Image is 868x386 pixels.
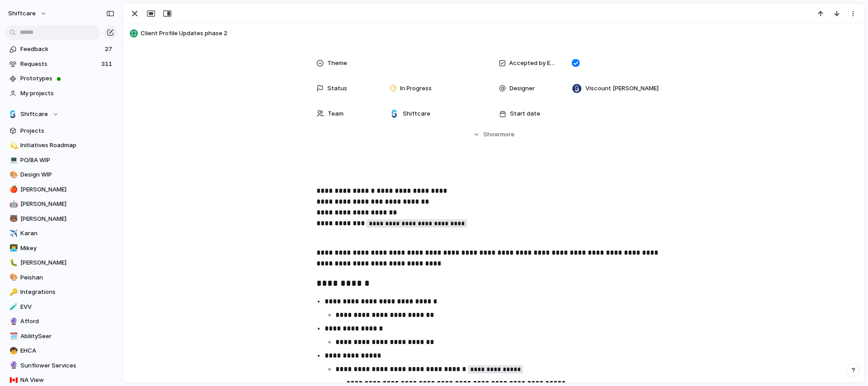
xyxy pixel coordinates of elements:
div: 💫Initiatives Roadmap [5,139,118,152]
button: 🔮 [8,361,17,370]
div: 🐻 [9,214,16,224]
span: In Progress [400,84,432,93]
a: Prototypes [5,72,118,85]
span: Integrations [20,288,114,297]
a: 🍎[PERSON_NAME] [5,183,118,196]
div: 🗓️ [9,331,16,341]
a: 🤖[PERSON_NAME] [5,197,118,211]
span: Shiftcare [403,109,430,118]
span: Team [328,109,344,118]
span: Projects [20,126,114,135]
span: EHCA [20,346,114,355]
a: 👨‍💻Mikey [5,242,118,255]
span: AbilitySeer [20,332,114,341]
a: 💻PO/BA WIP [5,153,118,167]
div: 🐛 [9,258,16,268]
a: 🐻[PERSON_NAME] [5,212,118,226]
a: Feedback27 [5,42,118,56]
a: 🧪EVV [5,300,118,314]
a: 🔮Sunflower Services [5,359,118,372]
button: 🔑 [8,288,17,297]
div: 🧪 [9,302,16,312]
div: 💻 [9,155,16,165]
span: Sunflower Services [20,361,114,370]
div: 🇨🇦 [9,375,16,386]
div: 🤖 [9,199,16,209]
button: Showmore [316,126,671,143]
div: 🎨 [9,170,16,180]
span: PO/BA WIP [20,156,114,165]
button: 🐻 [8,214,17,223]
span: Requests [20,60,99,69]
span: [PERSON_NAME] [20,214,114,223]
button: 🔮 [8,317,17,326]
span: Theme [327,59,347,68]
div: 🎨 [9,272,16,283]
button: 🗓️ [8,332,17,341]
a: 🔑Integrations [5,285,118,299]
button: 🎨 [8,170,17,179]
div: ✈️ [9,228,16,239]
span: [PERSON_NAME] [20,200,114,209]
span: EVV [20,302,114,312]
button: 👨‍💻 [8,244,17,253]
span: My projects [20,89,114,98]
button: 🍎 [8,185,17,194]
span: 27 [105,45,114,54]
span: Afford [20,317,114,326]
span: Viscount [PERSON_NAME] [585,84,659,93]
a: My projects [5,87,118,100]
button: 🧒 [8,346,17,355]
button: 💫 [8,141,17,150]
div: 💫 [9,140,16,151]
span: Shiftcare [20,110,48,119]
button: Client Profile Updates phase 2 [127,26,860,41]
div: 👨‍💻 [9,243,16,253]
span: [PERSON_NAME] [20,258,114,267]
span: NA View [20,376,114,385]
span: [PERSON_NAME] [20,185,114,194]
a: Requests311 [5,57,118,71]
div: 🧒 [9,346,16,356]
button: 🎨 [8,273,17,282]
div: 🔮 [9,316,16,327]
span: Start date [510,109,540,118]
a: 🎨Design WIP [5,168,118,181]
span: Show [483,130,500,139]
a: ✈️Karan [5,227,118,240]
span: Accepted by Engineering [509,59,557,68]
a: 🗓️AbilitySeer [5,330,118,343]
a: 🔮Afford [5,315,118,328]
div: 🔑 [9,287,16,298]
span: shiftcare [8,9,36,18]
a: 🐛[PERSON_NAME] [5,256,118,270]
span: more [500,130,514,139]
span: Client Profile Updates phase 2 [141,29,860,38]
button: 💻 [8,156,17,165]
span: Peishan [20,273,114,282]
button: 🧪 [8,302,17,312]
a: 🧒EHCA [5,344,118,358]
span: Designer [509,84,535,93]
button: ✈️ [8,229,17,238]
span: Karan [20,229,114,238]
span: Design WIP [20,170,114,179]
a: 🎨Peishan [5,271,118,284]
span: Prototypes [20,74,114,83]
span: Status [327,84,347,93]
button: 🐛 [8,258,17,267]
